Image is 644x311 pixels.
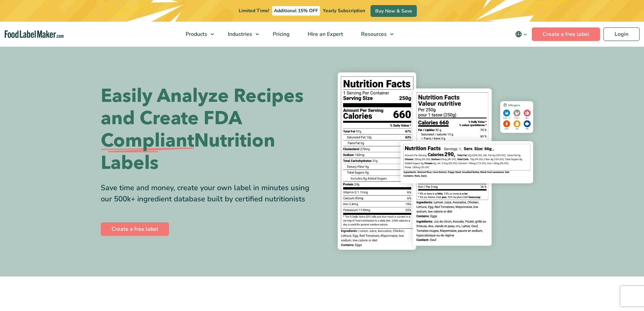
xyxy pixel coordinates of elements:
[101,85,317,174] h1: Easily Analyze Recipes and Create FDA Nutrition Labels
[359,30,387,38] span: Resources
[371,5,417,17] a: Buy Now & Save
[226,30,253,38] span: Industries
[603,27,640,41] a: Login
[272,6,320,16] span: Additional 15% OFF
[532,27,600,41] a: Create a free label
[101,222,169,236] a: Create a free label
[184,30,208,38] span: Products
[271,30,290,38] span: Pricing
[352,22,397,47] a: Resources
[101,182,317,205] div: Save time and money, create your own label in minutes using our 500k+ ingredient database built b...
[323,7,365,14] span: Yearly Subscription
[101,130,194,152] span: Compliant
[299,22,351,47] a: Hire an Expert
[219,22,262,47] a: Industries
[264,22,297,47] a: Pricing
[306,30,344,38] span: Hire an Expert
[239,7,269,14] span: Limited Time!
[177,22,217,47] a: Products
